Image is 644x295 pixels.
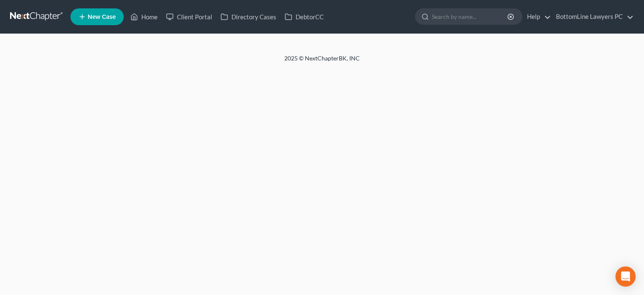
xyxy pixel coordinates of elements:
[432,9,509,24] input: Search by name...
[523,9,551,24] a: Help
[552,9,634,24] a: BottomLine Lawyers PC
[83,54,561,69] div: 2025 © NextChapterBK, INC
[126,9,162,24] a: Home
[162,9,216,24] a: Client Portal
[280,9,328,24] a: DebtorCC
[216,9,280,24] a: Directory Cases
[615,266,636,287] div: Open Intercom Messenger
[88,14,116,20] span: New Case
